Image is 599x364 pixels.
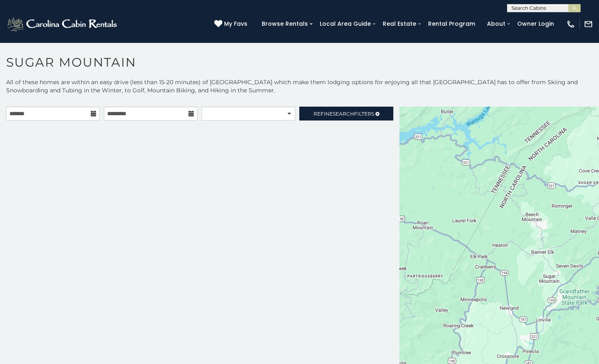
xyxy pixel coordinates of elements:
[483,18,509,30] a: About
[214,20,249,29] a: My Favs
[566,20,575,29] img: phone-regular-white.png
[316,18,375,30] a: Local Area Guide
[379,18,420,30] a: Real Estate
[299,107,393,121] a: RefineSearchFilters
[513,18,558,30] a: Owner Login
[314,111,374,117] span: Refine Filters
[224,20,247,28] span: My Favs
[258,18,312,30] a: Browse Rentals
[6,16,119,32] img: White-1-2.png
[424,18,479,30] a: Rental Program
[584,20,593,29] img: mail-regular-white.png
[333,111,354,117] span: Search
